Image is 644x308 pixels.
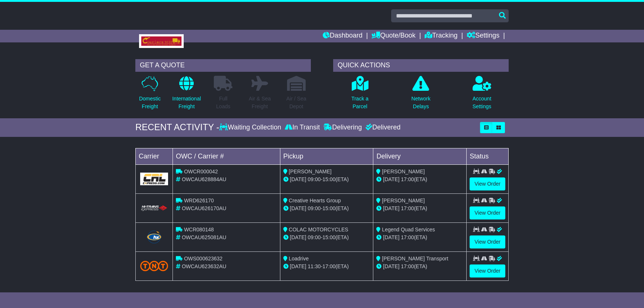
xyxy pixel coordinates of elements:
span: [DATE] [383,263,399,269]
p: Full Loads [214,95,232,110]
span: [DATE] [290,176,306,182]
span: [PERSON_NAME] [289,169,332,174]
div: (ETA) [376,205,463,212]
a: View Order [470,206,505,219]
span: [DATE] [383,234,399,240]
img: GetCarrierServiceLogo [140,173,168,185]
td: Status [467,148,509,164]
div: RECENT ACTIVITY - [135,122,219,133]
div: - (ETA) [283,176,370,183]
a: DomesticFreight [139,76,161,115]
span: 09:00 [308,205,321,211]
span: 17:00 [401,205,414,211]
span: OWS000623632 [184,256,223,262]
div: - (ETA) [283,205,370,212]
span: [DATE] [290,263,306,269]
img: Hunter_Express.png [146,230,162,244]
div: QUICK ACTIONS [333,59,509,72]
span: OWCAU623632AU [182,263,226,269]
span: WCR080148 [184,227,214,232]
img: TNT_Domestic.png [140,261,168,271]
a: InternationalFreight [172,76,201,115]
p: Air & Sea Freight [249,95,271,110]
a: Quote/Book [371,30,415,42]
img: HiTrans.png [140,205,168,212]
td: Delivery [373,148,467,164]
td: Pickup [280,148,373,164]
div: (ETA) [376,234,463,241]
p: Air / Sea Depot [286,95,306,110]
span: [DATE] [290,205,306,211]
td: OWC / Carrier # [173,148,280,164]
span: [PERSON_NAME] [382,198,425,203]
a: View Order [470,264,505,277]
div: - (ETA) [283,263,370,270]
div: Waiting Collection [219,123,283,132]
a: Track aParcel [351,76,369,115]
div: (ETA) [376,263,463,270]
div: In Transit [283,123,322,132]
div: Delivered [364,123,400,132]
span: [DATE] [290,234,306,240]
span: 09:00 [308,176,321,182]
a: NetworkDelays [411,76,431,115]
td: Carrier [136,148,173,164]
span: Legend Quad Services [382,227,435,232]
span: [PERSON_NAME] [382,169,425,174]
p: International Freight [172,95,201,110]
span: WRD626170 [184,198,214,203]
span: 15:00 [322,176,335,182]
span: OWCAU626170AU [182,205,226,211]
p: Account Settings [473,95,492,110]
a: Dashboard [323,30,363,42]
span: OWCR000042 [184,169,218,174]
span: 17:00 [401,263,414,269]
span: OWCAU628884AU [182,176,226,182]
p: Track a Parcel [351,95,368,110]
span: Creative Hearts Group [289,198,341,203]
span: 15:00 [322,234,335,240]
span: 15:00 [322,205,335,211]
div: GET A QUOTE [135,59,311,72]
span: [PERSON_NAME] Transport [382,256,448,262]
span: [DATE] [383,205,399,211]
p: Domestic Freight [139,95,161,110]
a: Settings [467,30,499,42]
a: AccountSettings [472,76,492,115]
div: - (ETA) [283,234,370,241]
span: 17:00 [401,234,414,240]
a: View Order [470,177,505,190]
span: 11:30 [308,263,321,269]
div: Delivering [322,123,364,132]
span: 17:00 [401,176,414,182]
span: 09:00 [308,234,321,240]
span: [DATE] [383,176,399,182]
span: 17:00 [322,263,335,269]
span: Loadrive [289,256,309,262]
p: Network Delays [411,95,430,110]
div: (ETA) [376,176,463,183]
a: Tracking [425,30,457,42]
a: View Order [470,235,505,248]
div: FROM OUR SUPPORT [135,296,509,307]
span: OWCAU625081AU [182,234,226,240]
span: COLAC MOTORCYCLES [289,227,348,232]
